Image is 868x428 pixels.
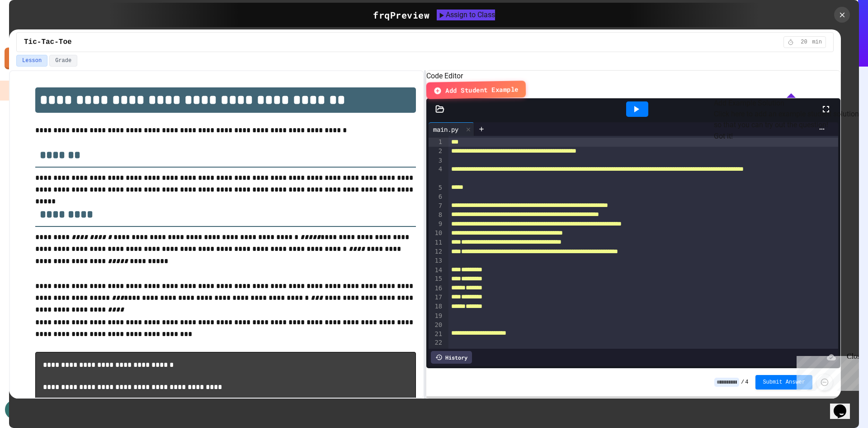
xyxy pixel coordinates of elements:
button: Add Student Example [426,81,526,99]
div: 8 [429,211,443,220]
button: Assign to Class [437,10,495,20]
div: 12 [429,247,443,256]
div: 9 [429,220,443,229]
p: Click here to add an example student solution so that you can try out the question! [714,109,868,130]
h6: Add Example Solution [714,98,868,109]
div: 13 [429,256,443,265]
div: frq Preview [373,8,429,22]
button: Lesson [16,55,47,67]
div: 18 [429,302,443,311]
div: Chat with us now!Close [4,4,62,58]
div: 17 [429,293,443,302]
div: 11 [429,238,443,247]
iframe: chat widget [793,352,859,391]
div: 6 [429,192,443,202]
button: Submit Answer [755,375,812,390]
div: 20 [429,321,443,330]
span: 4 [745,379,748,386]
span: Submit Answer [763,379,805,386]
span: 20 [797,38,811,46]
div: main.py [429,122,474,136]
div: 14 [429,266,443,275]
h6: Code Editor [426,71,840,82]
div: 21 [429,330,443,339]
div: 22 [429,338,443,347]
div: 15 [429,274,443,284]
div: 5 [429,183,443,192]
div: 19 [429,312,443,321]
div: 1 [429,138,443,147]
iframe: chat widget [830,392,859,419]
div: 3 [429,156,443,165]
span: min [812,38,822,46]
button: Grade [49,55,77,67]
div: 4 [429,165,443,183]
button: Got it! [714,131,733,142]
span: Add Student Example [445,84,519,95]
span: Tic-Tac-Toe [24,37,72,48]
div: 16 [429,284,443,293]
div: 10 [429,229,443,238]
span: / [741,379,744,386]
div: 2 [429,147,443,156]
div: History [431,351,472,364]
div: main.py [429,125,463,134]
div: 7 [429,202,443,211]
